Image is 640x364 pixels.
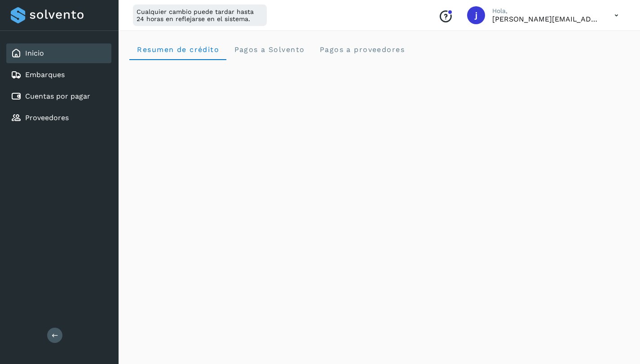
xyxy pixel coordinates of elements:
[492,7,600,15] p: Hola,
[25,92,90,100] a: Cuentas por pagar
[6,65,111,85] div: Embarques
[6,87,111,106] div: Cuentas por pagar
[137,45,219,54] span: Resumen de crédito
[6,43,111,63] div: Inicio
[319,45,405,54] span: Pagos a proveedores
[133,4,267,26] div: Cualquier cambio puede tardar hasta 24 horas en reflejarse en el sistema.
[6,108,111,128] div: Proveedores
[492,15,600,23] p: jose@commerzcargo.com
[25,113,69,122] a: Proveedores
[25,70,65,79] a: Embarques
[25,49,44,57] a: Inicio
[234,45,305,54] span: Pagos a Solvento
